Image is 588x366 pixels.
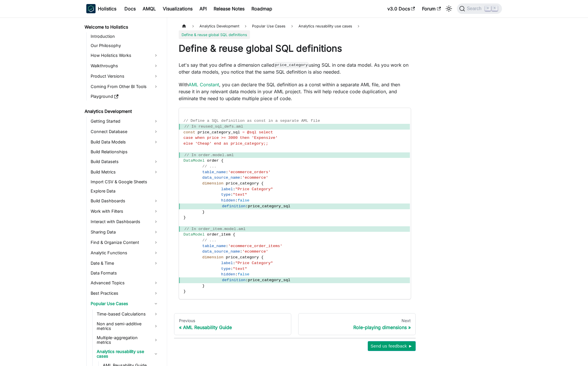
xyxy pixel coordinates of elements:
[221,198,235,203] span: hidden
[89,167,160,177] a: Build Metrics
[242,249,268,254] span: 'ecommerce'
[226,244,228,248] span: :
[89,217,160,226] a: Interact with Dashboards
[221,267,231,271] span: type
[248,278,290,282] span: price_category_sql
[83,23,160,31] a: Welcome to Holistics
[202,284,205,288] span: }
[248,4,276,13] a: Roadmap
[159,4,196,13] a: Visualizations
[174,313,292,335] a: PreviousAML Reusability Guide
[86,4,96,13] img: Holistics
[179,324,287,330] div: AML Reusability Guide
[202,181,223,186] span: dimension
[184,153,234,157] span: // In order.model.aml
[202,238,216,242] span: // ...
[86,4,116,13] a: HolisticsHolistics
[384,4,419,13] a: v3.0 Docs
[221,261,233,265] span: label
[184,141,268,146] span: else 'Cheap' end as price_category;;
[233,193,247,197] span: "text"
[247,130,273,135] span: @sql select
[188,82,219,87] a: AML Constant
[89,51,160,60] a: How Holistics Works
[235,198,238,203] span: :
[89,238,160,247] a: Find & Organize Content
[233,267,247,271] span: "text"
[89,299,160,308] a: Popular Use Cases
[89,61,160,70] a: Walkthroughs
[485,6,491,11] kbd: ⌘
[298,313,416,335] a: NextRole-playing dimensions
[233,232,235,237] span: {
[89,178,160,186] a: Import CSV & Google Sheets
[179,22,190,30] a: Home page
[184,136,278,140] span: case when price >= 3000 then 'Expensive'
[89,187,160,195] a: Explore Data
[222,204,246,208] span: definition
[444,4,453,13] button: Switch between dark and light mode (currently light mode)
[221,187,233,191] span: label
[233,187,235,191] span: :
[492,6,498,11] kbd: K
[249,22,288,30] span: Popular Use Cases
[89,42,160,50] a: Our Philosophy
[207,158,219,163] span: order
[83,107,160,115] a: Analytics Development
[179,43,411,54] h1: Define & reuse global SQL definitions
[81,17,167,366] nav: Docs sidebar
[89,207,160,216] a: Work with Filters
[184,130,195,135] span: const
[89,117,160,126] a: Getting Started
[465,6,485,11] span: Search
[419,4,444,13] a: Forum
[221,272,235,277] span: hidden
[184,227,246,231] span: // In order_item.model.aml
[139,4,159,13] a: AMQL
[231,193,233,197] span: :
[233,261,235,265] span: :
[242,175,268,180] span: 'ecommerce'
[202,255,223,259] span: dimension
[246,204,248,208] span: :
[121,4,139,13] a: Docs
[226,170,228,174] span: :
[179,30,250,39] span: Define & reuse global SQL definitions
[303,318,411,323] div: Next
[89,289,160,298] a: Best Practices
[197,22,242,30] span: Analytics Development
[221,158,223,163] span: {
[95,320,160,333] a: Non and semi-additive metrics
[261,181,264,186] span: {
[303,324,411,330] div: Role-playing dimensions
[89,148,160,156] a: Build Relationships
[89,157,160,166] a: Build Datasets
[231,267,233,271] span: :
[95,348,160,360] a: Analytics reusability use cases
[179,22,411,39] nav: Breadcrumbs
[228,244,283,248] span: 'ecommerce_order_items'
[89,137,160,147] a: Build Data Models
[371,342,413,350] span: Send us feedback ►
[242,130,244,135] span: =
[184,158,205,163] span: DataModel
[89,72,160,81] a: Product Versions
[179,81,411,102] p: With , you can declare the SQL definition as a const within a separate AML file, and then reuse i...
[222,278,246,282] span: definition
[184,124,243,129] span: // In reused_sql_defs.aml
[226,181,259,186] span: price_category
[202,249,240,254] span: data_source_name
[248,204,290,208] span: price_category_sql
[202,170,226,174] span: table_name
[197,130,240,135] span: price_category_sql
[228,170,271,174] span: 'ecommerce_orders'
[235,272,238,277] span: :
[174,313,416,335] nav: Docs pages
[179,61,411,75] p: Let's say that you define a dimension called using SQL in one data model. As you work on other da...
[95,309,160,319] a: Time-based Calculations
[246,278,248,282] span: :
[95,334,160,346] a: Multiple-aggregation metrics
[457,3,502,14] button: Search (Command+K)
[89,269,160,277] a: Data Formats
[238,198,249,203] span: false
